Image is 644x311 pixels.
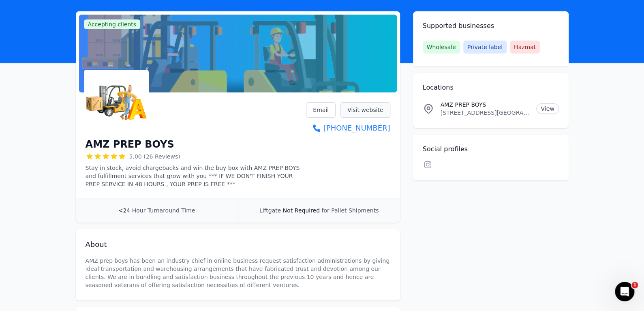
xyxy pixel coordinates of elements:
[423,83,559,92] h2: Locations
[86,239,390,250] h2: About
[441,101,530,109] p: AMZ PREP BOYS
[259,207,281,214] span: Liftgate
[463,41,507,54] span: Private label
[306,122,390,134] a: [PHONE_NUMBER]
[631,282,638,288] span: 1
[132,207,195,214] span: Hour Turnaround Time
[86,257,390,289] p: AMZ prep boys has been an industry chief in online business request satisfaction administrations ...
[86,164,306,188] p: Stay in stock, avoid chargebacks and win the buy box with AMZ PREP BOYS and fulfillment services ...
[510,41,540,54] span: Hazmat
[423,41,460,54] span: Wholesale
[118,207,131,214] span: <24
[84,19,141,29] span: Accepting clients
[306,102,336,118] a: Email
[86,71,147,133] img: AMZ PREP BOYS
[441,109,530,117] p: [STREET_ADDRESS][GEOGRAPHIC_DATA][STREET_ADDRESS][US_STATE][GEOGRAPHIC_DATA]
[321,207,379,214] span: for Pallet Shipments
[536,103,558,114] a: View
[615,282,634,301] iframe: Intercom live chat
[86,138,174,151] h1: AMZ PREP BOYS
[423,21,559,31] h2: Supported businesses
[283,207,320,214] span: Not Required
[423,144,559,154] h2: Social profiles
[340,102,390,118] a: Visit website
[129,152,180,161] span: 5.00 (26 Reviews)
